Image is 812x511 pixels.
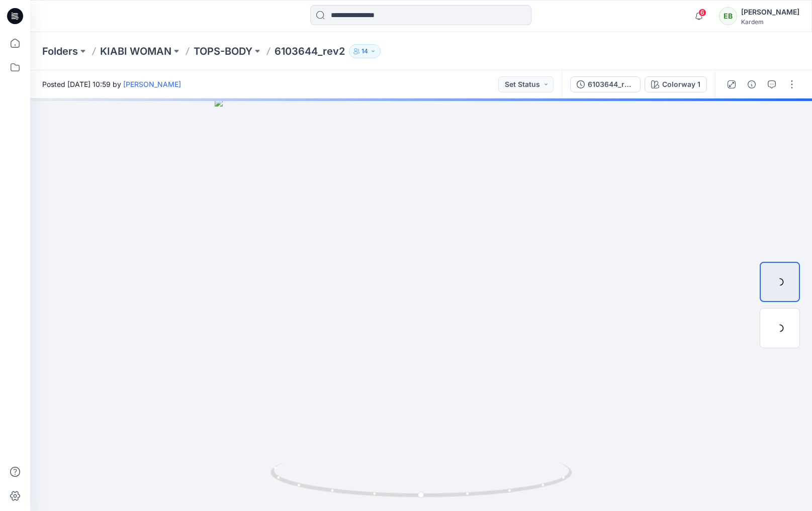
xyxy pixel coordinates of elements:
[123,80,181,88] a: [PERSON_NAME]
[275,44,345,58] p: 6103644_rev2
[100,44,171,58] a: KIABI WOMAN
[42,44,78,58] a: Folders
[744,76,760,92] button: Details
[741,18,799,26] div: Kardem
[349,44,381,58] button: 14
[662,79,700,90] div: Colorway 1
[194,44,252,58] a: TOPS-BODY
[719,7,737,25] div: EB
[645,76,707,92] button: Colorway 1
[362,46,368,57] p: 14
[42,79,181,89] span: Posted [DATE] 10:59 by
[698,9,706,17] span: 6
[588,79,634,90] div: 6103644_rev2
[570,76,641,92] button: 6103644_rev2
[741,6,799,18] div: [PERSON_NAME]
